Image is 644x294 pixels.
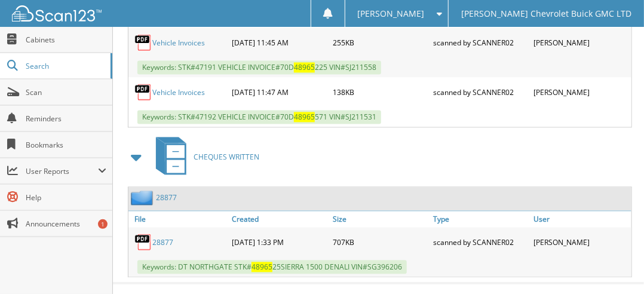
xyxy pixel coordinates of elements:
[229,81,329,105] div: [DATE] 11:47 AM
[531,31,631,55] div: [PERSON_NAME]
[531,81,631,105] div: [PERSON_NAME]
[461,10,631,17] span: [PERSON_NAME] Chevrolet Buick GMC LTD
[252,262,272,272] span: 48965
[294,63,315,73] span: 48965
[26,61,105,71] span: Search
[229,212,329,228] a: Created
[98,219,108,229] div: 1
[152,38,205,48] a: Vehicle Invoices
[26,219,106,229] span: Announcements
[430,81,530,105] div: scanned by SCANNER02
[152,88,205,98] a: Vehicle Invoices
[26,140,106,150] span: Bookmarks
[128,212,229,228] a: File
[26,114,106,124] span: Reminders
[584,237,644,294] iframe: Chat Widget
[330,231,430,255] div: 707KB
[137,61,381,75] span: Keywords: STK#47191 VEHICLE INVOICE#70D 225 VIN#SJ211558
[137,111,381,124] span: Keywords: STK#47192 VEHICLE INVOICE#70D 571 VIN#SJ211531
[358,10,425,17] span: [PERSON_NAME]
[26,166,98,176] span: User Reports
[26,87,106,97] span: Scan
[26,192,106,203] span: Help
[531,212,631,228] a: User
[194,152,259,163] span: CHEQUES WRITTEN
[330,81,430,105] div: 138KB
[134,34,152,52] img: PDF.png
[26,35,106,45] span: Cabinets
[229,31,329,55] div: [DATE] 11:45 AM
[330,31,430,55] div: 255KB
[430,212,530,228] a: Type
[430,31,530,55] div: scanned by SCANNER02
[330,212,430,228] a: Size
[152,238,173,248] a: 28877
[294,112,315,122] span: 48965
[137,261,407,274] span: Keywords: DT NORTHGATE STK# 25SIERRA 1500 DENALI VIN#SG396206
[134,84,152,102] img: PDF.png
[156,193,177,203] a: 28877
[430,231,530,255] div: scanned by SCANNER02
[134,234,152,252] img: PDF.png
[229,231,329,255] div: [DATE] 1:33 PM
[131,191,156,206] img: folder2.png
[531,231,631,255] div: [PERSON_NAME]
[149,134,259,181] a: CHEQUES WRITTEN
[12,5,102,22] img: scan123-logo-white.svg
